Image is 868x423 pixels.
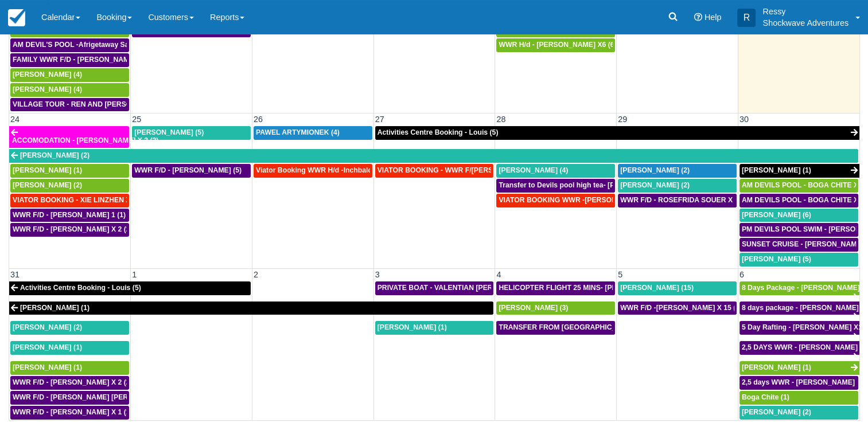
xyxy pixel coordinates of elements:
[13,166,82,174] span: [PERSON_NAME] (1)
[10,83,129,97] a: [PERSON_NAME] (4)
[620,166,690,174] span: [PERSON_NAME] (2)
[377,323,447,331] span: [PERSON_NAME] (1)
[13,378,133,386] span: WWR F/D - [PERSON_NAME] X 2 (2)
[618,164,737,178] a: [PERSON_NAME] (2)
[13,56,157,64] span: FAMILY WWR F/D - [PERSON_NAME] X4 (4)
[134,128,204,136] span: [PERSON_NAME] (5)
[8,9,25,26] img: checkfront-main-nav-mini-logo.png
[256,128,340,136] span: PAWEL ARTYMIONEK (4)
[20,304,89,312] span: [PERSON_NAME] (1)
[134,166,242,174] span: WWR F/D - [PERSON_NAME] (5)
[131,115,142,124] span: 25
[13,225,133,233] span: WWR F/D - [PERSON_NAME] X 2 (2)
[738,115,750,124] span: 30
[742,363,811,371] span: [PERSON_NAME] (1)
[13,100,185,108] span: VILLAGE TOUR - REN AND [PERSON_NAME] X4 (4)
[496,194,615,207] a: VIATOR BOOKING WWR -[PERSON_NAME] X2 (2)
[739,361,859,375] a: [PERSON_NAME] (1)
[737,9,756,27] div: R
[10,209,129,222] a: WWR F/D - [PERSON_NAME] 1 (1)
[739,391,858,405] a: Boga Chite (1)
[13,70,82,79] span: [PERSON_NAME] (4)
[496,164,615,178] a: [PERSON_NAME] (4)
[739,238,858,252] a: SUNSET CRUISE - [PERSON_NAME] X1 (5)
[762,17,848,29] p: Shockwave Adventures
[13,408,133,416] span: WWR F/D - [PERSON_NAME] X 1 (1)
[739,164,859,178] a: [PERSON_NAME] (1)
[739,223,858,237] a: PM DEVILS POOL SWIM - [PERSON_NAME] X 2 (2)
[617,270,624,279] span: 5
[499,196,664,204] span: VIATOR BOOKING WWR -[PERSON_NAME] X2 (2)
[375,321,494,335] a: [PERSON_NAME] (1)
[496,281,615,295] a: HELICOPTER FLIGHT 25 MINS- [PERSON_NAME] X1 (1)
[10,223,129,237] a: WWR F/D - [PERSON_NAME] X 2 (2)
[742,408,811,416] span: [PERSON_NAME] (2)
[620,284,694,292] span: [PERSON_NAME] (15)
[739,301,859,315] a: 8 days package - [PERSON_NAME] X1 (1)
[694,13,702,21] i: Help
[496,179,615,193] a: Transfer to Devils pool high tea- [PERSON_NAME] X4 (4)
[617,115,628,124] span: 29
[375,164,494,178] a: VIATOR BOOKING - WWR F/[PERSON_NAME], [PERSON_NAME] 3 (3)
[499,304,568,312] span: [PERSON_NAME] (3)
[739,281,859,295] a: 8 Days Package - [PERSON_NAME] (1)
[13,363,82,371] span: [PERSON_NAME] (1)
[499,323,774,331] span: TRANSFER FROM [GEOGRAPHIC_DATA] TO VIC FALLS - [PERSON_NAME] X 1 (1)
[495,115,507,124] span: 28
[739,406,858,420] a: [PERSON_NAME] (2)
[499,166,568,174] span: [PERSON_NAME] (4)
[739,194,858,207] a: AM DEVILS POOL - BOGA CHITE X 1 (1)
[252,115,264,124] span: 26
[10,321,129,335] a: [PERSON_NAME] (2)
[10,376,129,390] a: WWR F/D - [PERSON_NAME] X 2 (2)
[256,166,456,174] span: Viator Booking WWR H/d -Inchbald [PERSON_NAME] X 4 (4)
[10,68,129,82] a: [PERSON_NAME] (4)
[374,270,381,279] span: 3
[618,194,737,207] a: WWR F/D - ROSEFRIDA SOUER X 2 (2)
[254,126,372,140] a: PAWEL ARTYMIONEK (4)
[496,301,615,315] a: [PERSON_NAME] (3)
[704,13,722,22] span: Help
[620,196,749,204] span: WWR F/D - ROSEFRIDA SOUER X 2 (2)
[739,179,858,193] a: AM DEVILS POOL - BOGA CHITE X 1 (1)
[9,115,21,124] span: 24
[496,38,615,52] a: WWR H/d - [PERSON_NAME] X6 (6)
[377,128,499,136] span: Activities Centre Booking - Louis (5)
[13,196,145,204] span: VIATOR BOOKING - XIE LINZHEN X4 (4)
[620,304,746,312] span: WWR F/D -[PERSON_NAME] X 15 (15)
[377,166,610,174] span: VIATOR BOOKING - WWR F/[PERSON_NAME], [PERSON_NAME] 3 (3)
[9,270,21,279] span: 31
[499,181,687,189] span: Transfer to Devils pool high tea- [PERSON_NAME] X4 (4)
[762,6,848,17] p: Ressy
[20,151,89,159] span: [PERSON_NAME] (2)
[739,253,858,267] a: [PERSON_NAME] (5)
[618,301,737,315] a: WWR F/D -[PERSON_NAME] X 15 (15)
[132,126,251,140] a: [PERSON_NAME] (5)
[10,341,129,355] a: [PERSON_NAME] (1)
[739,321,859,335] a: 5 Day Rafting - [PERSON_NAME] X1 (1)
[13,211,126,219] span: WWR F/D - [PERSON_NAME] 1 (1)
[618,281,737,295] a: [PERSON_NAME] (15)
[742,211,811,219] span: [PERSON_NAME] (6)
[10,194,129,207] a: VIATOR BOOKING - XIE LINZHEN X4 (4)
[13,41,165,49] span: AM DEVIL'S POOL -Afrigetaway Safaris X5 (5)
[620,181,690,189] span: [PERSON_NAME] (2)
[10,391,129,405] a: WWR F/D - [PERSON_NAME] [PERSON_NAME] OHKKA X1 (1)
[10,406,129,420] a: WWR F/D - [PERSON_NAME] X 1 (1)
[132,164,251,178] a: WWR F/D - [PERSON_NAME] (5)
[495,270,502,279] span: 4
[10,98,129,112] a: VILLAGE TOUR - REN AND [PERSON_NAME] X4 (4)
[618,179,737,193] a: [PERSON_NAME] (2)
[13,323,82,331] span: [PERSON_NAME] (2)
[252,270,259,279] span: 2
[499,41,616,49] span: WWR H/d - [PERSON_NAME] X6 (6)
[10,164,129,178] a: [PERSON_NAME] (1)
[13,85,82,93] span: [PERSON_NAME] (4)
[742,166,811,174] span: [PERSON_NAME] (1)
[20,284,141,292] span: Activities Centre Booking - Louis (5)
[10,53,129,67] a: FAMILY WWR F/D - [PERSON_NAME] X4 (4)
[742,255,811,263] span: [PERSON_NAME] (5)
[13,393,219,401] span: WWR F/D - [PERSON_NAME] [PERSON_NAME] OHKKA X1 (1)
[377,284,558,292] span: PRIVATE BOAT - VALENTIAN [PERSON_NAME] X 4 (4)
[375,126,859,140] a: Activities Centre Booking - Louis (5)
